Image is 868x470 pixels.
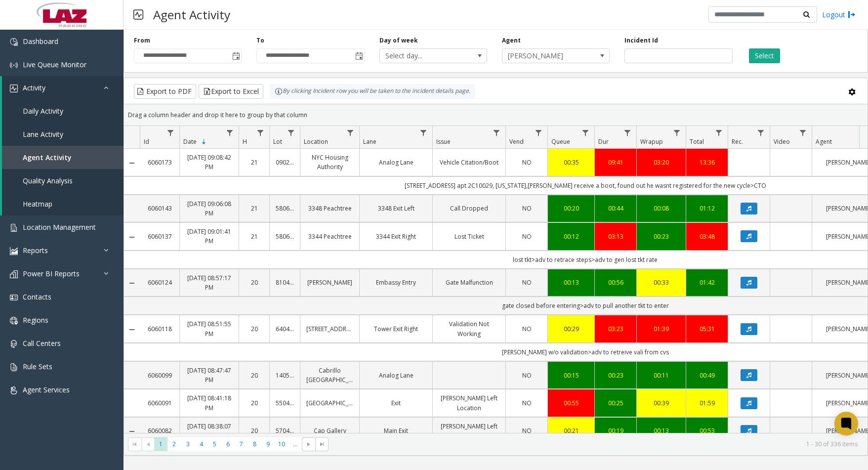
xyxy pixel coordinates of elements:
a: Dur Filter Menu [621,126,634,139]
a: 13:36 [692,158,722,167]
a: 6060124 [146,278,173,287]
a: 01:12 [692,204,722,213]
a: 3344 Exit Right [366,232,426,241]
span: Page 11 [289,437,302,451]
a: [PERSON_NAME] [306,278,353,287]
a: NO [512,426,541,435]
div: 00:13 [554,278,588,287]
span: Select day... [380,49,465,63]
img: 'icon' [10,340,18,348]
img: 'icon' [10,270,18,278]
span: Toggle popup [230,49,241,63]
label: Incident Id [624,36,658,45]
a: Lane Filter Menu [417,126,430,139]
a: 00:11 [643,371,680,380]
a: Exit [366,398,426,408]
a: 3348 Peachtree [306,204,353,213]
a: 00:15 [554,371,588,380]
img: 'icon' [10,294,18,301]
span: Go to the last page [315,437,329,451]
span: Dashboard [23,37,58,46]
a: 6060143 [146,204,173,213]
span: Activity [23,83,45,92]
a: [GEOGRAPHIC_DATA] [306,398,353,408]
a: 20 [245,324,263,334]
a: 00:12 [554,232,588,241]
a: 00:55 [554,398,588,408]
a: 6060082 [146,426,173,435]
a: Collapse Details [124,279,140,287]
a: 00:35 [554,158,588,167]
a: Heatmap [2,192,124,215]
a: Lot Filter Menu [285,126,298,139]
a: H Filter Menu [254,126,267,139]
a: 00:19 [601,426,630,435]
span: Page 8 [248,437,261,451]
img: infoIcon.svg [275,87,283,95]
span: Heatmap [23,199,52,209]
a: NO [512,158,541,167]
a: Analog Lane [366,371,426,380]
a: 640484 [276,324,294,334]
a: 00:56 [601,278,630,287]
button: Select [749,48,780,63]
img: 'icon' [10,38,18,46]
div: 00:29 [554,324,588,334]
a: Collapse Details [124,233,140,241]
img: 'icon' [10,61,18,69]
span: Video [774,137,790,146]
a: 00:44 [601,204,630,213]
a: 00:39 [643,398,680,408]
a: 00:08 [643,204,680,213]
a: 03:48 [692,232,722,241]
a: [STREET_ADDRESS] [306,324,353,334]
label: From [134,36,150,45]
a: 6060091 [146,398,173,408]
a: Vend Filter Menu [532,126,545,139]
span: Regions [23,315,48,325]
a: 580622 [276,232,294,241]
span: Live Queue Monitor [23,60,86,69]
span: [PERSON_NAME] [502,49,588,63]
span: Location [304,137,328,146]
a: Wrapup Filter Menu [670,126,684,139]
label: Agent [502,36,521,45]
a: 00:23 [643,232,680,241]
a: Collapse Details [124,326,140,334]
a: 6060173 [146,158,173,167]
a: 580623 [276,204,294,213]
a: 03:13 [601,232,630,241]
span: Go to the last page [318,440,326,448]
a: [DATE] 08:51:55 PM [186,319,233,338]
a: 05:31 [692,324,722,334]
a: Cabrillo [GEOGRAPHIC_DATA] [306,366,353,385]
span: Power BI Reports [23,269,80,278]
a: 140544 [276,371,294,380]
a: 570427 [276,426,294,435]
a: Analog Lane [366,158,426,167]
span: Total [690,137,704,146]
span: Page 6 [221,437,235,451]
a: 01:42 [692,278,722,287]
a: 01:39 [643,324,680,334]
kendo-pager-info: 1 - 30 of 336 items [334,440,858,448]
img: 'icon' [10,224,18,232]
a: 550435 [276,398,294,408]
a: 03:20 [643,158,680,167]
a: [DATE] 08:57:17 PM [186,273,233,292]
span: Page 7 [235,437,248,451]
img: 'icon' [10,386,18,394]
img: logout [848,9,856,20]
a: Tower Exit Right [366,324,426,334]
span: Go to the next page [305,440,313,448]
a: Collapse Details [124,159,140,167]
